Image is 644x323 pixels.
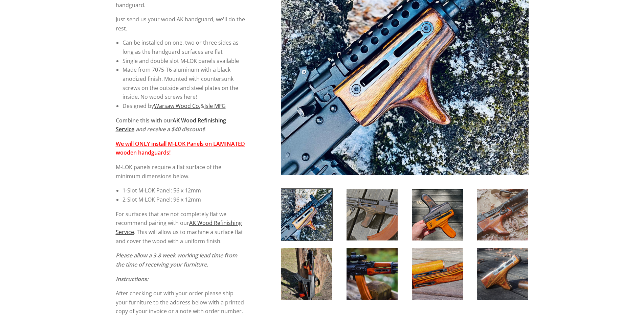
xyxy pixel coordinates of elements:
strong: Combine this with our ! [116,117,226,133]
p: M-LOK panels require a flat surface of the minimum dimensions below. [116,163,245,181]
li: 1-Slot M-LOK Panel: 56 x 12mm [123,186,245,195]
li: Single and double slot M-LOK panels available [123,56,245,66]
img: AK Wood M-LOK Install Service [412,189,463,240]
li: Can be installed on one, two or three sides as long as the handguard surfaces are flat [123,38,245,56]
img: AK Wood M-LOK Install Service [281,189,332,240]
em: and receive a $40 discount [136,125,204,133]
a: Isle MFG [204,102,226,110]
p: Just send us your wood AK handguard, we'll do the rest. [116,15,245,33]
img: AK Wood M-LOK Install Service [281,248,332,300]
a: Warsaw Wood Co. [154,102,200,110]
p: For surfaces that are not completely flat we recommend pairing with our . This will allow us to m... [116,210,245,246]
li: 2-Slot M-LOK Panel: 96 x 12mm [123,195,245,204]
img: AK Wood M-LOK Install Service [477,248,528,300]
em: Please allow a 3-8 week working lead time from the time of receiving your furniture. [116,252,237,268]
img: AK Wood M-LOK Install Service [477,189,528,240]
a: AK Wood Refinishing Service [116,219,242,236]
p: After checking out with your order please ship your furniture to the address below with a printed... [116,289,245,316]
li: Designed by & [123,101,245,111]
img: AK Wood M-LOK Install Service [347,248,398,300]
em: Instructions: [116,275,148,283]
strong: We will ONLY install M-LOK Panels on LAMINATED wooden handguards! [116,140,245,157]
img: AK Wood M-LOK Install Service [347,189,398,240]
img: AK Wood M-LOK Install Service [412,248,463,300]
li: Made from 7075-T6 aluminum with a black anodized finish. Mounted with countersunk screws on the o... [123,65,245,101]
